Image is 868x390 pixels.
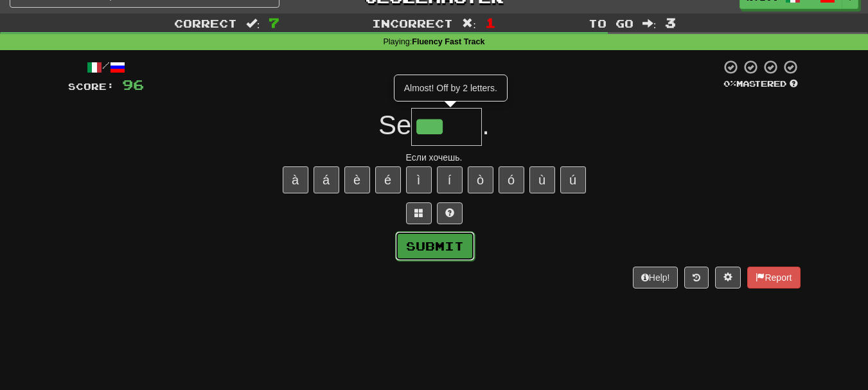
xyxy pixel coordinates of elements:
[375,166,401,193] button: é
[499,166,524,193] button: ó
[723,78,736,89] span: 0 %
[372,17,453,30] span: Incorrect
[721,78,801,90] div: Mastered
[589,17,633,30] span: To go
[468,166,493,193] button: ò
[747,267,800,288] button: Report
[174,17,237,30] span: Correct
[406,166,432,193] button: ì
[437,166,463,193] button: í
[68,151,801,164] div: Если хочешь.
[378,110,411,140] span: Se
[462,18,476,29] span: :
[406,202,432,224] button: Switch sentence to multiple choice alt+p
[283,166,308,193] button: à
[482,110,490,140] span: .
[529,166,555,193] button: ù
[437,202,463,224] button: Single letter hint - you only get 1 per sentence and score half the points! alt+h
[412,37,484,46] strong: Fluency Fast Track
[642,18,657,29] span: :
[665,15,676,30] span: 3
[485,15,496,30] span: 1
[68,59,144,75] div: /
[269,15,279,30] span: 7
[395,231,475,261] button: Submit
[68,81,114,92] span: Score:
[684,267,709,288] button: Round history (alt+y)
[560,166,586,193] button: ú
[633,267,678,288] button: Help!
[404,83,497,93] span: Almost! Off by 2 letters.
[246,18,260,29] span: :
[314,166,339,193] button: á
[344,166,370,193] button: è
[122,76,144,93] span: 96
